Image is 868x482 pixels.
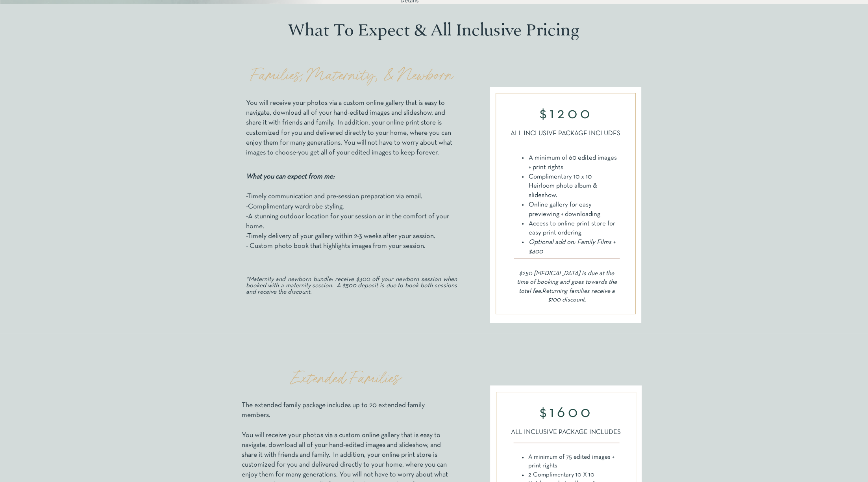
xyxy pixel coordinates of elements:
[506,129,625,139] p: ALL INCLUSIVE PACKAGE INCLUDES
[246,277,457,295] i: *Maternity and newborn bundle: receive $300 off your newborn session when booked with a maternity...
[246,173,335,180] b: What you can expect from me:
[528,200,619,219] li: Online gallery for easy previewing + downloading
[246,172,457,254] p: -Timely communication and pre-session preparation via email. -Complimentary wardrobe styling. -A ...
[527,453,620,471] li: A minimum of 75 edited images + print rights
[238,367,453,392] h2: Extended Families
[517,271,617,294] span: $250 [MEDICAL_DATA] is due at the time of booking and goes towards the total fee.
[286,20,583,45] h2: What To Expect & All Inclusive Pricing
[523,106,610,122] p: $1200
[528,153,619,172] li: A minimum of 60 edited images + print rights
[529,239,615,255] i: Optional add on: Family Films + $400
[528,219,619,238] li: Access to online print store for easy print ordering
[523,405,610,421] p: $1600
[507,428,625,438] p: ALL INCLUSIVE PACKAGE INCLUDES
[528,172,619,200] li: Complimentary 10 x 10 Heirloom photo album & slideshow.
[247,64,457,87] h2: Families, Maternity, & Newborn
[246,98,457,160] p: You will receive your photos via a custom online gallery that is easy to navigate, download all o...
[517,271,617,303] i: Returning families receive a $100 discount.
